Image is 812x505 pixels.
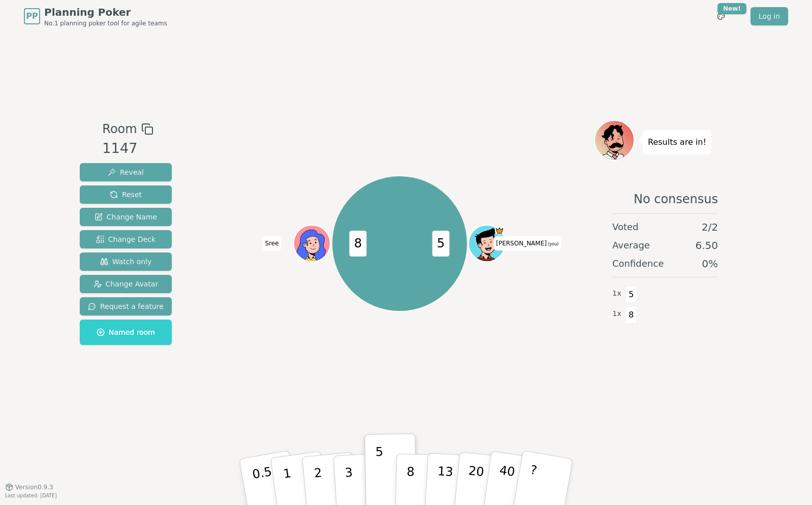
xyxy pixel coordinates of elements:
button: New! [712,7,730,25]
button: Change Avatar [80,275,172,293]
button: Version0.9.3 [5,483,53,491]
p: Results are in! [648,135,706,149]
span: Request a feature [88,301,164,311]
span: Change Deck [96,234,155,244]
span: Room [102,120,137,138]
div: 1147 [102,138,153,159]
span: 0 % [702,257,718,271]
span: 6.50 [695,238,718,253]
span: No consensus [634,191,718,207]
div: New! [717,3,746,14]
span: No.1 planning poker tool for agile teams [44,19,167,27]
span: 8 [626,306,637,324]
span: Voted [612,220,639,234]
button: Named room [80,320,172,345]
span: Click to change your name [263,236,282,250]
button: Request a feature [80,297,172,315]
span: 1 x [612,288,621,299]
span: 5 [626,286,637,303]
button: Reset [80,185,172,204]
span: Confidence [612,257,664,271]
p: 5 [376,445,384,499]
a: PPPlanning PokerNo.1 planning poker tool for agile teams [24,5,167,27]
span: Kanel is the host [495,226,504,235]
button: Reveal [80,163,172,181]
span: (you) [547,242,559,246]
span: Reset [110,190,142,200]
span: 1 x [612,308,621,320]
span: Change Name [95,212,157,222]
span: Version 0.9.3 [15,483,53,491]
button: Change Deck [80,230,172,248]
span: Click to change your name [493,236,561,250]
span: 5 [432,231,450,257]
span: 2 / 2 [702,220,718,234]
span: Named room [97,327,155,337]
span: 8 [350,231,367,257]
button: Click to change your avatar [470,226,505,261]
span: Planning Poker [44,5,167,19]
span: Average [612,238,650,253]
button: Change Name [80,208,172,226]
span: PP [26,10,38,22]
span: Change Avatar [93,279,159,289]
button: Watch only [80,253,172,271]
a: Log in [751,7,788,25]
span: Watch only [100,257,152,267]
span: Last updated: [DATE] [5,493,57,498]
span: Reveal [108,167,144,177]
